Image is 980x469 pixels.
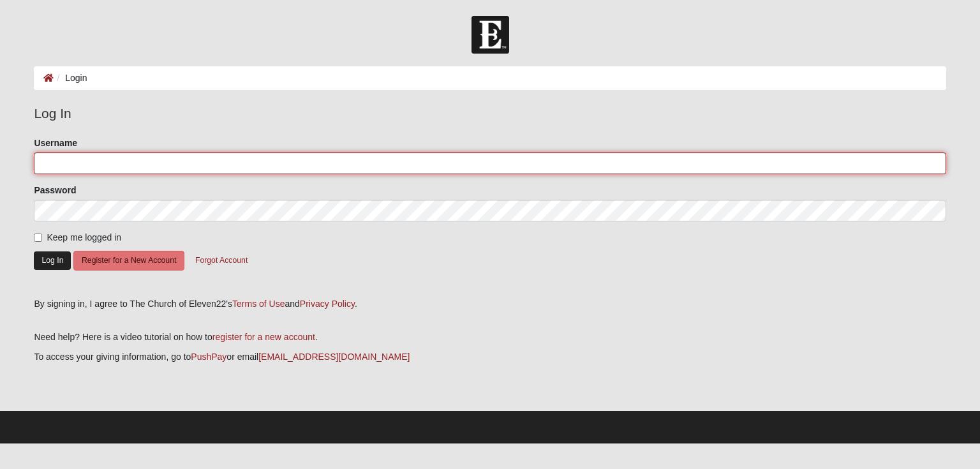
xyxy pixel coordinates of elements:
[47,232,121,242] span: Keep me logged in
[232,299,285,309] a: Terms of Use
[34,234,42,242] input: Keep me logged in
[300,299,355,309] a: Privacy Policy
[34,350,946,364] p: To access your giving information, go to or email
[34,331,946,344] p: Need help? Here is a video tutorial on how to .
[34,137,77,149] label: Username
[34,297,946,311] div: By signing in, I agree to The Church of Eleven22's and .
[54,71,87,85] li: Login
[471,16,509,54] img: Church of Eleven22 Logo
[191,352,226,362] a: PushPay
[73,251,184,271] button: Register for a New Account
[34,251,71,270] button: Log In
[34,184,76,197] label: Password
[34,103,946,124] legend: Log In
[258,352,410,362] a: [EMAIL_ADDRESS][DOMAIN_NAME]
[212,332,315,342] a: register for a new account
[187,251,256,271] button: Forgot Account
